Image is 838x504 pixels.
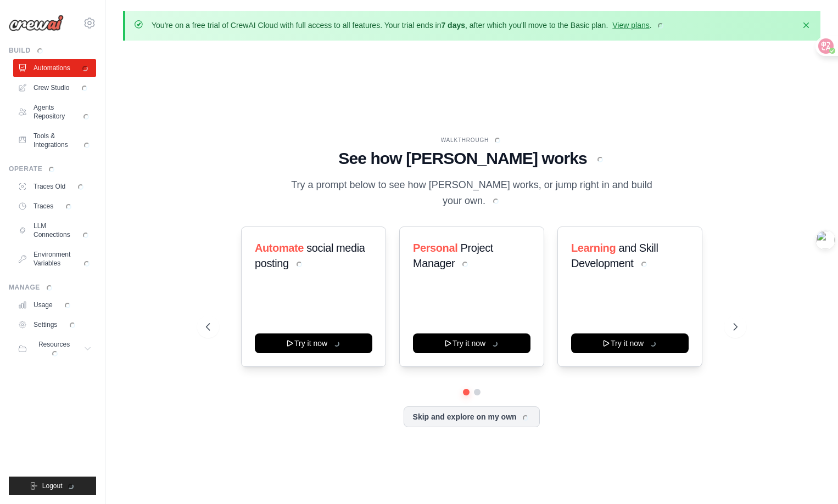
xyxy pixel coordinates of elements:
a: Tools & Integrations [13,127,96,154]
button: Logout [9,477,96,495]
a: Settings [13,316,96,333]
span: social media posting [255,242,365,269]
a: Environment Variables [13,246,96,272]
a: Traces [13,197,96,215]
img: Logo [9,15,64,31]
button: Try it now [413,333,530,353]
div: WALKTHROUGH [206,136,738,144]
span: Logout [42,482,76,490]
a: Agents Repository [13,99,96,125]
div: Build [9,46,96,55]
button: Skip and explore on my own [404,406,540,427]
span: Personal [413,242,457,254]
button: Try it now [571,333,689,353]
p: Try a prompt below to see how [PERSON_NAME] works, or jump right in and build your own. [287,177,656,209]
span: Learning [571,242,616,254]
div: Operate [9,165,96,173]
span: Resources [33,340,77,358]
div: Manage [9,283,96,292]
a: Crew Studio [13,79,96,97]
p: You're on a free trial of CrewAI Cloud with full access to all features. Your trial ends in , aft... [152,20,666,31]
a: Usage [13,296,96,314]
span: Project Manager [413,242,493,269]
a: Automations [13,59,96,77]
button: Resources [13,336,96,362]
h1: See how [PERSON_NAME] works [206,149,738,168]
button: Try it now [255,333,372,353]
a: Traces Old [13,178,96,195]
span: Automate [255,242,304,254]
a: LLM Connections [13,217,96,243]
a: View plans [612,21,649,30]
strong: 7 days [441,21,465,30]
